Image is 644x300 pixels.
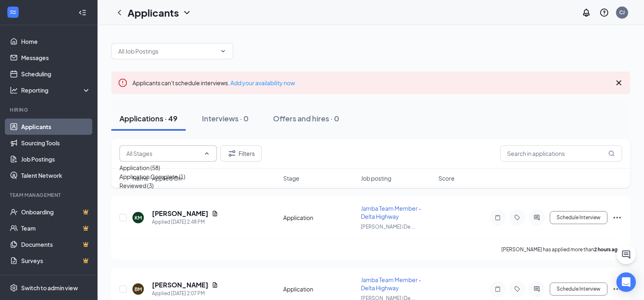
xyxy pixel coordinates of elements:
[361,224,415,230] span: [PERSON_NAME] (De ...
[78,9,87,17] svg: Collapse
[152,281,208,289] h5: [PERSON_NAME]
[612,213,622,222] svg: Ellipses
[10,192,89,199] div: Team Management
[512,286,522,292] svg: Tag
[361,205,421,220] span: Jamba Team Member - Delta Highway
[21,86,91,94] div: Reporting
[119,163,160,172] div: Application (58)
[608,150,615,157] svg: MagnifyingGlass
[493,214,503,221] svg: Note
[202,113,249,123] div: Interviews · 0
[115,8,124,17] svg: ChevronLeft
[128,6,179,19] h1: Applicants
[119,113,178,123] div: Applications · 49
[21,135,91,151] a: Sourcing Tools
[230,79,295,86] a: Add your availability now
[532,214,542,221] svg: ActiveChat
[501,246,622,253] p: [PERSON_NAME] has applied more than .
[438,174,455,182] span: Score
[21,253,91,269] a: SurveysCrown
[361,276,421,291] span: Jamba Team Member - Delta Highway
[594,246,621,253] b: 2 hours ago
[21,33,91,50] a: Home
[361,174,391,182] span: Job posting
[550,211,607,224] button: Schedule Interview
[619,9,625,16] div: CJ
[493,286,503,292] svg: Note
[152,218,218,226] div: Applied [DATE] 2:48 PM
[212,210,218,217] svg: Document
[126,149,200,158] input: All Stages
[616,245,636,264] button: ChatActive
[21,119,91,135] a: Applicants
[220,48,226,54] svg: ChevronDown
[550,283,607,296] button: Schedule Interview
[283,174,299,182] span: Stage
[220,145,262,162] button: Filter Filters
[21,66,91,82] a: Scheduling
[621,250,631,259] svg: ChatActive
[227,149,237,158] svg: Filter
[182,8,192,17] svg: ChevronDown
[204,150,210,157] svg: ChevronUp
[152,209,208,218] h5: [PERSON_NAME]
[118,47,217,56] input: All Job Postings
[273,113,339,123] div: Offers and hires · 0
[152,289,218,298] div: Applied [DATE] 2:07 PM
[10,284,18,292] svg: Settings
[500,145,622,162] input: Search in applications
[134,214,142,221] div: KM
[134,286,142,293] div: BM
[532,286,542,292] svg: ActiveChat
[10,86,18,94] svg: Analysis
[21,167,91,183] a: Talent Network
[21,236,91,253] a: DocumentsCrown
[283,285,356,293] div: Application
[21,151,91,167] a: Job Postings
[283,214,356,222] div: Application
[119,181,154,190] div: Reviewed (3)
[10,106,89,113] div: Hiring
[9,8,17,16] svg: WorkstreamLogo
[512,214,522,221] svg: Tag
[616,272,636,292] div: Open Intercom Messenger
[599,8,609,17] svg: QuestionInfo
[21,220,91,236] a: TeamCrown
[118,78,128,88] svg: Error
[212,282,218,288] svg: Document
[21,50,91,66] a: Messages
[612,284,622,294] svg: Ellipses
[21,204,91,220] a: OnboardingCrown
[119,172,185,181] div: Application Complete (1)
[132,79,295,86] span: Applicants can't schedule interviews.
[581,8,591,17] svg: Notifications
[21,284,78,292] div: Switch to admin view
[614,78,624,88] svg: Cross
